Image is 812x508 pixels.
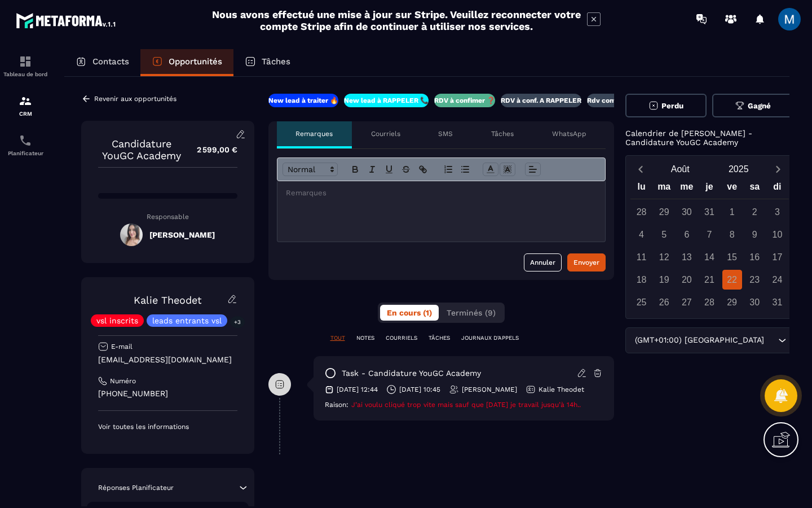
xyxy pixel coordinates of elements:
img: formation [19,55,32,68]
div: 22 [722,270,742,290]
a: formationformationCRM [3,86,48,125]
p: [EMAIL_ADDRESS][DOMAIN_NAME] [98,354,237,365]
div: 12 [654,247,674,267]
div: 9 [745,225,765,244]
div: Calendar wrapper [630,179,789,312]
span: J’ai voulu cliqué trop vite mais sauf que [DATE] je travail jusqu’à 14h.. [351,401,581,409]
button: Terminés (9) [440,305,502,321]
div: 2 [745,202,765,222]
div: 29 [654,202,674,222]
p: Remarques [295,129,333,138]
p: Opportunités [169,56,222,67]
p: TÂCHES [429,334,450,342]
a: formationformationTableau de bord [3,46,48,86]
div: 10 [767,225,787,244]
div: 15 [722,247,742,267]
p: leads entrants vsl [152,317,222,325]
img: formation [19,94,32,108]
h5: [PERSON_NAME] [149,230,215,239]
span: Raison: [325,401,348,409]
p: COURRIELS [386,334,417,342]
p: [PHONE_NUMBER] [98,388,237,399]
div: Calendar days [630,202,789,312]
div: 3 [767,202,787,222]
div: 8 [722,225,742,244]
p: RDV à confimer ❓ [434,96,495,105]
p: [DATE] 12:44 [337,385,378,394]
div: 11 [632,247,651,267]
div: 31 [699,202,719,222]
p: Planificateur [3,150,48,156]
input: Search for option [767,334,775,347]
a: Contacts [64,49,140,76]
p: Réponses Planificateur [98,483,174,492]
span: Perdu [661,102,683,110]
div: 28 [632,202,651,222]
p: RDV à conf. A RAPPELER [501,96,581,105]
button: Open years overlay [709,159,768,179]
a: Tâches [233,49,302,76]
div: 14 [699,247,719,267]
div: 21 [699,270,719,290]
p: Calendrier de [PERSON_NAME] - Candidature YouGC Academy [625,129,794,147]
button: Envoyer [567,253,606,271]
p: Revenir aux opportunités [94,95,176,103]
p: Responsable [98,213,237,221]
p: Tâches [262,56,290,67]
div: 30 [745,292,765,312]
button: Previous month [630,161,651,177]
p: NOTES [356,334,374,342]
span: En cours (1) [387,308,432,317]
p: TOUT [330,334,345,342]
span: (GMT+01:00) [GEOGRAPHIC_DATA] [633,334,767,347]
button: Annuler [524,253,562,271]
button: Perdu [625,94,707,117]
p: 2 599,00 € [186,139,237,161]
p: task - Candidature YouGC Academy [342,368,481,379]
p: Kalie Theodet [539,385,584,394]
p: Numéro [110,376,136,386]
button: Gagné [712,94,794,117]
div: ve [721,179,743,199]
p: Voir toutes les informations [98,422,237,431]
div: 25 [632,292,651,312]
div: 19 [654,270,674,290]
div: 23 [745,270,765,290]
div: 28 [699,292,719,312]
div: 4 [632,225,651,244]
p: Rdv confirmé ✅ [587,96,641,105]
div: ma [653,179,676,199]
p: New lead à RAPPELER 📞 [344,96,429,105]
p: CRM [3,111,48,117]
div: 20 [677,270,696,290]
p: SMS [438,129,453,138]
div: 24 [767,270,787,290]
a: Kalie Theodet [134,294,202,306]
p: Tableau de bord [3,71,48,77]
div: lu [630,179,653,199]
p: [DATE] 10:45 [399,385,440,394]
span: Terminés (9) [447,308,496,317]
div: 16 [745,247,765,267]
p: Contacts [92,56,129,67]
p: Tâches [491,129,514,138]
div: 29 [722,292,742,312]
p: vsl inscrits [96,317,138,325]
div: Envoyer [573,257,599,268]
div: Search for option [625,327,794,353]
div: me [676,179,698,199]
p: WhatsApp [552,129,586,138]
div: 27 [677,292,696,312]
div: sa [743,179,766,199]
button: Next month [768,161,789,177]
a: Opportunités [140,49,233,76]
div: 1 [722,202,742,222]
div: 26 [654,292,674,312]
button: En cours (1) [380,305,439,321]
div: di [766,179,788,199]
img: scheduler [19,134,32,147]
div: 17 [767,247,787,267]
p: E-mail [111,342,133,351]
div: 5 [654,225,674,244]
div: 18 [632,270,651,290]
